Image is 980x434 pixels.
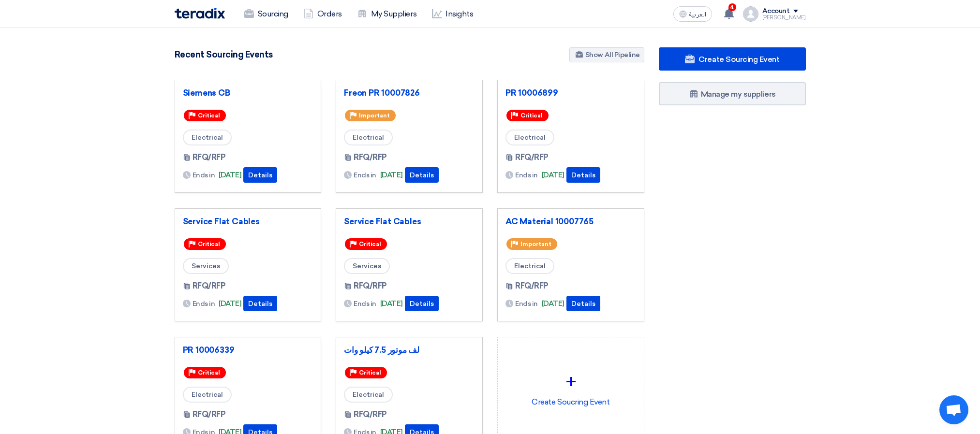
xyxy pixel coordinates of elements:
[380,170,403,181] span: [DATE]
[193,280,226,292] span: RFQ/RFP
[520,241,551,247] span: Important
[520,112,543,119] span: Critical
[354,299,376,309] span: Ends in
[762,15,806,20] div: [PERSON_NAME]
[198,369,220,376] span: Critical
[405,167,439,183] button: Details
[354,152,387,163] span: RFQ/RFP
[359,369,381,376] span: Critical
[689,11,706,18] span: العربية
[505,88,636,98] a: PR 10006899
[198,112,220,119] span: Critical
[515,152,549,163] span: RFQ/RFP
[193,409,226,420] span: RFQ/RFP
[296,3,350,25] a: Orders
[515,170,538,180] span: Ends in
[743,6,758,22] img: profile_test.png
[350,3,424,25] a: My Suppliers
[380,298,403,309] span: [DATE]
[505,345,636,430] div: Create Soucring Event
[354,409,387,420] span: RFQ/RFP
[193,299,215,309] span: Ends in
[219,170,241,181] span: [DATE]
[939,395,968,424] div: Open chat
[728,3,736,11] span: 4
[344,88,475,98] a: Freon PR 10007826
[183,258,229,274] span: Services
[659,82,806,105] a: Manage my suppliers
[183,345,313,355] a: PR 10006339
[698,55,779,64] span: Create Sourcing Event
[193,170,215,180] span: Ends in
[566,167,600,183] button: Details
[175,8,225,19] img: Teradix logo
[673,6,712,22] button: العربية
[566,296,600,311] button: Details
[183,130,232,145] span: Electrical
[243,296,277,311] button: Details
[344,217,475,226] a: Service Flat Cables
[424,3,481,25] a: Insights
[359,112,390,119] span: Important
[219,298,241,309] span: [DATE]
[354,170,376,180] span: Ends in
[505,367,636,396] div: +
[344,258,390,274] span: Services
[175,49,273,60] h4: Recent Sourcing Events
[344,345,475,355] a: لف موتور 7.5 كيلو وات
[237,3,296,25] a: Sourcing
[569,47,644,62] a: Show All Pipeline
[505,217,636,226] a: AC Material 10007765
[515,299,538,309] span: Ends in
[183,88,313,98] a: Siemens CB
[762,7,790,15] div: Account
[542,170,564,181] span: [DATE]
[198,241,220,247] span: Critical
[344,130,393,145] span: Electrical
[359,241,381,247] span: Critical
[344,387,393,403] span: Electrical
[405,296,439,311] button: Details
[183,387,232,403] span: Electrical
[515,280,549,292] span: RFQ/RFP
[505,130,554,145] span: Electrical
[354,280,387,292] span: RFQ/RFP
[505,258,554,274] span: Electrical
[542,298,564,309] span: [DATE]
[243,167,277,183] button: Details
[193,152,226,163] span: RFQ/RFP
[183,217,313,226] a: Service Flat Cables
